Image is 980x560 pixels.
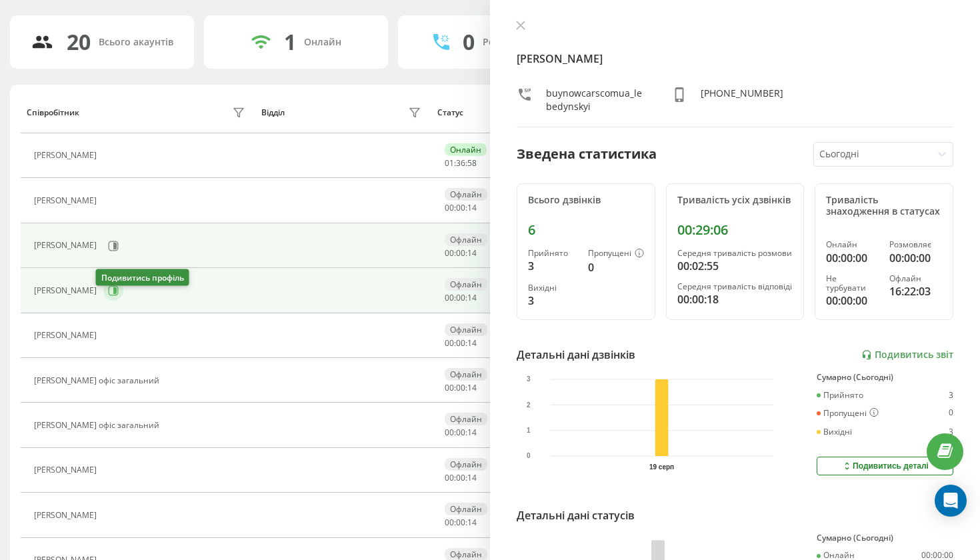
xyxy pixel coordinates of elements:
[445,517,454,528] span: 00
[456,202,465,213] span: 00
[445,337,454,349] span: 00
[456,427,465,438] span: 00
[445,292,454,303] span: 00
[517,51,953,67] h4: [PERSON_NAME]
[677,195,793,206] div: Тривалість усіх дзвінків
[445,157,454,169] span: 01
[437,108,463,117] div: Статус
[27,108,79,117] div: Співробітник
[456,382,465,393] span: 00
[889,250,942,266] div: 00:00:00
[889,240,942,249] div: Розмовляє
[445,159,477,168] div: : :
[445,427,454,438] span: 00
[817,391,863,400] div: Прийнято
[445,143,487,156] div: Онлайн
[284,29,296,55] div: 1
[949,427,953,437] div: 3
[527,376,531,383] text: 3
[445,249,477,258] div: : :
[445,473,477,483] div: : :
[826,195,942,217] div: Тривалість знаходження в статусах
[826,274,879,293] div: Не турбувати
[99,37,173,48] div: Всього акаунтів
[527,401,531,409] text: 2
[517,507,635,523] div: Детальні дані статусів
[463,29,475,55] div: 0
[445,428,477,437] div: : :
[34,511,100,520] div: [PERSON_NAME]
[817,457,953,475] button: Подивитись деталі
[677,282,793,291] div: Середня тривалість відповіді
[445,233,487,246] div: Офлайн
[467,517,477,528] span: 14
[677,222,793,238] div: 00:29:06
[445,339,477,348] div: : :
[34,421,163,430] div: [PERSON_NAME] офіс загальний
[841,461,929,471] div: Подивитись деталі
[528,249,577,258] div: Прийнято
[445,202,454,213] span: 00
[445,413,487,425] div: Офлайн
[445,383,477,393] div: : :
[445,188,487,201] div: Офлайн
[677,258,793,274] div: 00:02:55
[949,408,953,419] div: 0
[445,278,487,291] div: Офлайн
[467,292,477,303] span: 14
[34,331,100,340] div: [PERSON_NAME]
[546,87,645,113] div: buynowcarscomua_lebedynskyi
[261,108,285,117] div: Відділ
[34,196,100,205] div: [PERSON_NAME]
[935,485,967,517] div: Open Intercom Messenger
[528,283,577,293] div: Вихідні
[527,427,531,434] text: 1
[467,382,477,393] span: 14
[817,427,852,437] div: Вихідні
[701,87,783,113] div: [PHONE_NUMBER]
[817,373,953,382] div: Сумарно (Сьогодні)
[677,249,793,258] div: Середня тривалість розмови
[456,247,465,259] span: 00
[467,202,477,213] span: 14
[467,157,477,169] span: 58
[445,293,477,303] div: : :
[826,293,879,309] div: 00:00:00
[467,337,477,349] span: 14
[467,247,477,259] span: 14
[304,37,341,48] div: Онлайн
[456,517,465,528] span: 00
[921,551,953,560] div: 00:00:00
[861,349,953,361] a: Подивитись звіт
[67,29,91,55] div: 20
[34,376,163,385] div: [PERSON_NAME] офіс загальний
[445,247,454,259] span: 00
[588,259,644,275] div: 0
[528,258,577,274] div: 3
[949,391,953,400] div: 3
[445,203,477,213] div: : :
[467,472,477,483] span: 14
[649,463,674,471] text: 19 серп
[34,151,100,160] div: [PERSON_NAME]
[588,249,644,259] div: Пропущені
[445,472,454,483] span: 00
[445,518,477,527] div: : :
[34,465,100,475] div: [PERSON_NAME]
[96,269,189,286] div: Подивитись профіль
[456,157,465,169] span: 36
[826,250,879,266] div: 00:00:00
[527,453,531,460] text: 0
[456,472,465,483] span: 00
[445,368,487,381] div: Офлайн
[826,240,879,249] div: Онлайн
[528,195,644,206] div: Всього дзвінків
[445,382,454,393] span: 00
[817,551,855,560] div: Онлайн
[483,37,547,48] div: Розмовляють
[517,144,657,164] div: Зведена статистика
[445,503,487,515] div: Офлайн
[517,347,635,363] div: Детальні дані дзвінків
[445,323,487,336] div: Офлайн
[528,222,644,238] div: 6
